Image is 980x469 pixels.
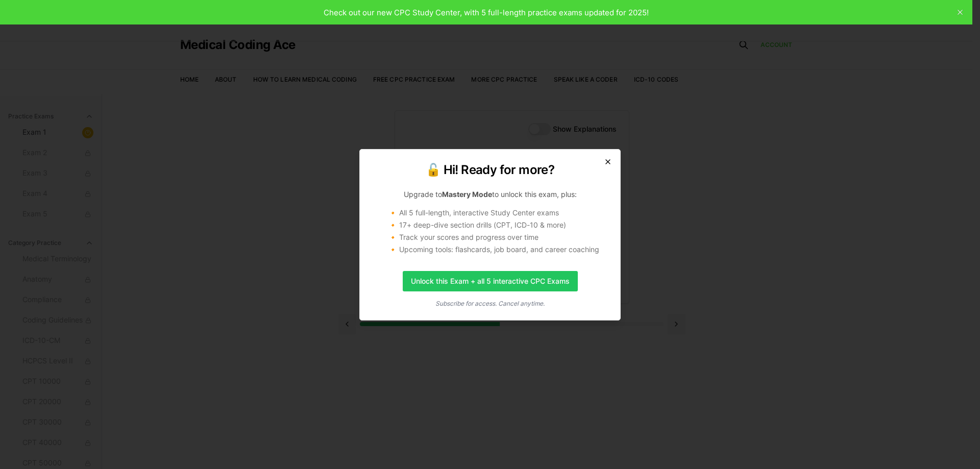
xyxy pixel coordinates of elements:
i: Subscribe for access. Cancel anytime. [435,300,545,307]
strong: Mastery Mode [442,190,492,199]
li: 🔸 Upcoming tools: flashcards, job board, and career coaching [388,244,608,255]
li: 🔸 Track your scores and progress over time [388,232,608,242]
h2: 🔓 Hi! Ready for more? [372,162,608,178]
a: Unlock this Exam + all 5 interactive CPC Exams [403,271,578,291]
p: Upgrade to to unlock this exam, plus: [372,189,608,200]
li: 🔸 All 5 full-length, interactive Study Center exams [388,208,608,218]
li: 🔸 17+ deep-dive section drills (CPT, ICD-10 & more) [388,220,608,230]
